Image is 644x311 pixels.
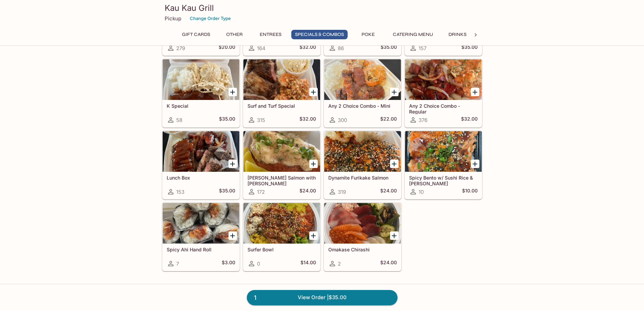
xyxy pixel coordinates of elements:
div: K Special [163,59,239,100]
span: 1 [250,293,260,303]
a: 1View Order |$35.00 [247,290,398,305]
span: 7 [176,261,179,267]
h5: Any 2 Choice Combo - Regular [409,103,478,114]
h5: $10.00 [462,188,478,196]
button: Other [219,30,250,39]
a: K Special58$35.00 [162,59,240,127]
button: Add Spicy Bento w/ Sushi Rice & Nori [471,160,479,168]
h5: Surf and Turf Special [247,103,316,109]
button: Add Ora King Salmon with Aburi Garlic Mayo [309,160,318,168]
button: Add Surf and Turf Special [309,88,318,96]
div: Dynamite Furikake Salmon [324,131,401,172]
h3: Kau Kau Grill [165,3,480,13]
h5: $35.00 [381,44,397,52]
div: Omakase Chirashi [324,203,401,244]
div: Any 2 Choice Combo - Regular [405,59,482,100]
h5: $24.00 [380,188,397,196]
div: Surf and Turf Special [243,59,320,100]
span: 86 [338,45,344,51]
a: [PERSON_NAME] Salmon with [PERSON_NAME]172$24.00 [243,131,320,199]
h5: Any 2 Choice Combo - Mini [328,103,397,109]
h5: Spicy Ahi Hand Roll [167,247,235,252]
button: Add Any 2 Choice Combo - Mini [390,88,399,96]
h5: $24.00 [299,188,316,196]
button: Drinks [442,30,473,39]
span: 172 [257,189,265,195]
button: Gift Cards [178,30,214,39]
span: 157 [419,45,426,51]
a: Any 2 Choice Combo - Regular376$32.00 [405,59,482,127]
span: 10 [419,189,424,195]
h5: $14.00 [300,260,316,268]
div: Lunch Box [163,131,239,172]
span: 315 [257,117,265,123]
h5: $32.00 [299,44,316,52]
span: 376 [419,117,427,123]
span: 58 [176,117,182,123]
button: Add Spicy Ahi Hand Roll [228,231,237,240]
h5: [PERSON_NAME] Salmon with [PERSON_NAME] [247,175,316,186]
div: Ora King Salmon with Aburi Garlic Mayo [243,131,320,172]
span: 0 [257,261,260,267]
button: Add Any 2 Choice Combo - Regular [471,88,479,96]
button: Catering Menu [389,30,437,39]
a: Spicy Bento w/ Sushi Rice & [PERSON_NAME]10$10.00 [405,131,482,199]
h5: Lunch Box [167,175,235,181]
h5: $32.00 [461,116,478,124]
div: Spicy Bento w/ Sushi Rice & Nori [405,131,482,172]
button: Change Order Type [187,13,234,24]
h5: $35.00 [219,116,235,124]
span: 2 [338,261,341,267]
button: Poke [353,30,384,39]
div: Surfer Bowl [243,203,320,244]
a: Lunch Box153$35.00 [162,131,240,199]
a: Omakase Chirashi2$24.00 [324,203,401,271]
a: Spicy Ahi Hand Roll7$3.00 [162,203,240,271]
h5: $35.00 [219,188,235,196]
span: 279 [176,45,185,51]
h5: K Special [167,103,235,109]
a: Surf and Turf Special315$32.00 [243,59,320,127]
button: Add Lunch Box [228,160,237,168]
p: Pickup [165,15,181,22]
h5: $20.00 [219,44,235,52]
h5: $24.00 [380,260,397,268]
a: Any 2 Choice Combo - Mini300$22.00 [324,59,401,127]
span: 319 [338,189,346,195]
h5: Dynamite Furikake Salmon [328,175,397,181]
h5: Surfer Bowl [247,247,316,252]
div: Any 2 Choice Combo - Mini [324,59,401,100]
button: Specials & Combos [291,30,348,39]
h5: $22.00 [380,116,397,124]
button: Add Surfer Bowl [309,231,318,240]
div: Spicy Ahi Hand Roll [163,203,239,244]
span: 300 [338,117,347,123]
button: Add Dynamite Furikake Salmon [390,160,399,168]
span: 164 [257,45,265,51]
span: 153 [176,189,184,195]
h5: $32.00 [299,116,316,124]
h5: $3.00 [222,260,235,268]
h5: $35.00 [461,44,478,52]
button: Entrees [255,30,286,39]
h5: Spicy Bento w/ Sushi Rice & [PERSON_NAME] [409,175,478,186]
a: Dynamite Furikake Salmon319$24.00 [324,131,401,199]
h5: Omakase Chirashi [328,247,397,252]
a: Surfer Bowl0$14.00 [243,203,320,271]
button: Add Omakase Chirashi [390,231,399,240]
button: Add K Special [228,88,237,96]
